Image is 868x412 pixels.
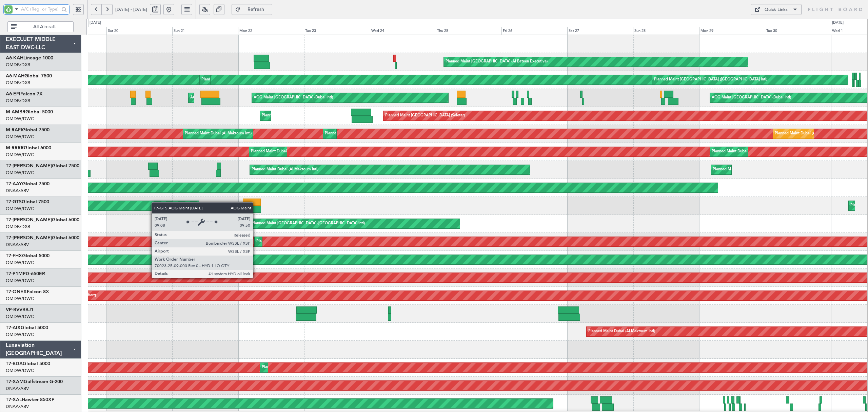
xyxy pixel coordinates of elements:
a: OMDB/DXB [6,224,30,230]
div: Sat 20 [106,27,172,35]
span: T7-XAM [6,379,24,384]
span: A6-MAH [6,74,24,78]
span: T7-[PERSON_NAME] [6,218,52,222]
a: T7-XAMGulfstream G-200 [6,379,63,384]
div: [DATE] [90,20,101,26]
span: M-AMBR [6,110,25,114]
span: VP-BVV [6,307,22,312]
a: DNAA/ABV [6,386,29,392]
a: T7-P1MPG-650ER [6,271,45,276]
div: Planned Maint Dubai (Al Maktoum Intl) [262,362,329,373]
div: Thu 25 [436,27,501,35]
div: Tue 23 [304,27,370,35]
a: T7-GTSGlobal 7500 [6,200,49,204]
a: T7-FHXGlobal 5000 [6,254,50,258]
span: T7-GTS [6,200,22,204]
a: OMDW/DWC [6,332,34,338]
a: OMDB/DXB [6,62,30,68]
div: Planned Maint [GEOGRAPHIC_DATA] (Seletar) [385,111,465,121]
div: Sun 21 [172,27,238,35]
div: Mon 22 [238,27,304,35]
span: T7-AAY [6,182,22,186]
div: Wed 24 [370,27,436,35]
span: Refresh [242,7,270,12]
span: T7-XAL [6,397,22,402]
a: M-AMBRGlobal 5000 [6,110,53,114]
a: OMDW/DWC [6,134,34,140]
div: Planned Maint [GEOGRAPHIC_DATA] ([GEOGRAPHIC_DATA] Intl) [654,75,767,85]
span: M-RAFI [6,128,22,132]
div: Planned Maint [GEOGRAPHIC_DATA] (Al Bateen Executive) [446,57,548,67]
a: OMDW/DWC [6,152,34,158]
div: Planned Maint [GEOGRAPHIC_DATA] ([GEOGRAPHIC_DATA] Intl) [201,75,315,85]
div: Planned Maint Dubai (Al Maktoum Intl) [252,165,318,175]
div: AOG Maint [GEOGRAPHIC_DATA] (Dubai Intl) [712,93,791,103]
span: All Aircraft [18,24,71,29]
a: OMDW/DWC [6,296,34,302]
a: DNAA/ABV [6,404,29,410]
a: OMDW/DWC [6,314,34,320]
a: T7-XALHawker 850XP [6,397,55,402]
a: A6-KAHLineage 1000 [6,56,53,60]
a: OMDW/DWC [6,260,34,266]
div: Sun 28 [633,27,699,35]
a: A6-EFIFalcon 7X [6,92,43,96]
span: T7-AIX [6,325,21,330]
button: Quick Links [751,4,802,15]
span: T7-[PERSON_NAME] [6,164,52,168]
a: T7-BDAGlobal 5000 [6,361,50,366]
span: T7-FHX [6,254,22,258]
a: OMDB/DXB [6,80,30,86]
span: T7-[PERSON_NAME] [6,236,52,240]
div: Planned Maint Dubai (Al Maktoum Intl) [256,237,323,247]
a: T7-[PERSON_NAME]Global 6000 [6,218,79,222]
a: DNAA/ABV [6,188,29,194]
div: AOG Maint [GEOGRAPHIC_DATA] (Dubai Intl) [254,93,333,103]
a: OMDW/DWC [6,170,34,176]
span: A6-KAH [6,56,23,60]
a: A6-MAHGlobal 7500 [6,74,52,78]
a: T7-[PERSON_NAME]Global 6000 [6,236,79,240]
div: Tue 30 [765,27,831,35]
div: Planned Maint Dubai (Al Maktoum Intl) [325,129,392,139]
span: [DATE] - [DATE] [115,6,147,13]
div: Planned Maint Dubai (Al Maktoum Intl) [588,326,655,337]
div: Planned Maint Dubai (Al Maktoum Intl) [185,129,252,139]
span: T7-BDA [6,361,23,366]
a: M-RRRRGlobal 6000 [6,146,51,150]
div: Planned Maint [GEOGRAPHIC_DATA] ([GEOGRAPHIC_DATA] Intl) [252,219,365,229]
a: T7-AAYGlobal 7500 [6,182,50,186]
a: OMDB/DXB [6,98,30,104]
div: [DATE] [832,20,844,26]
div: Mon 29 [699,27,765,35]
a: OMDW/DWC [6,368,34,374]
div: Quick Links [765,6,788,13]
div: AOG Maint [190,93,210,103]
span: M-RRRR [6,146,24,150]
a: T7-[PERSON_NAME]Global 7500 [6,164,79,168]
div: Planned Maint Dubai (Al Maktoum Intl) [713,165,780,175]
a: T7-ONEXFalcon 8X [6,289,49,294]
a: M-RAFIGlobal 7500 [6,128,50,132]
span: T7-P1MP [6,271,26,276]
div: Sat 27 [567,27,633,35]
span: A6-EFI [6,92,20,96]
input: A/C (Reg. or Type) [21,4,59,14]
a: DNAA/ABV [6,242,29,248]
div: Planned Maint Dubai (Al Maktoum Intl) [251,147,318,157]
div: Planned Maint Dubai (Al Maktoum Intl) [262,111,329,121]
div: Planned Maint Dubai (Al Maktoum Intl) [712,147,778,157]
a: OMDW/DWC [6,116,34,122]
button: All Aircraft [7,21,74,32]
a: OMDW/DWC [6,278,34,284]
a: OMDW/DWC [6,206,34,212]
a: VP-BVVBBJ1 [6,307,34,312]
button: Refresh [232,4,272,15]
span: T7-ONEX [6,289,27,294]
div: Planned Maint Dubai (Al Maktoum Intl) [775,129,842,139]
a: T7-AIXGlobal 5000 [6,325,48,330]
div: Fri 26 [501,27,567,35]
